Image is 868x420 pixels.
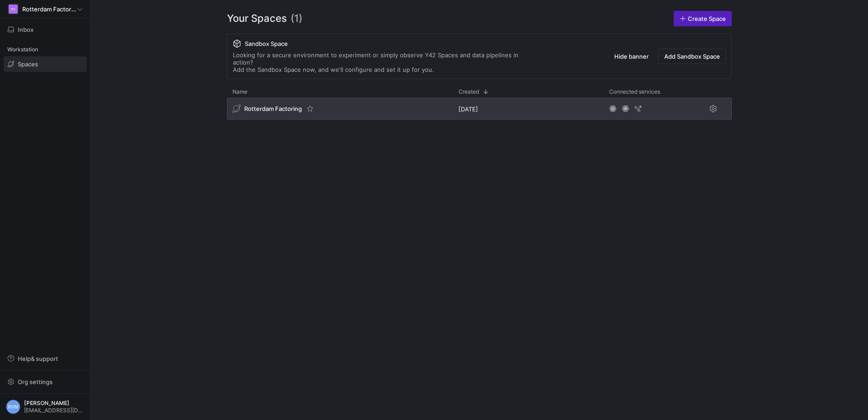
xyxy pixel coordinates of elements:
[4,56,87,72] a: Spaces
[233,51,537,73] div: Looking for a secure environment to experiment or simply observe Y42 Spaces and data pipelines in...
[18,60,38,68] span: Spaces
[459,89,479,95] span: Created
[18,355,58,362] span: Help & support
[664,53,720,60] span: Add Sandbox Space
[22,5,77,13] span: Rotterdam Factoring (Enjins)
[4,397,87,416] button: RVM[PERSON_NAME][EMAIL_ADDRESS][DOMAIN_NAME]
[674,11,732,26] a: Create Space
[244,105,302,112] span: Rotterdam Factoring
[24,400,84,406] span: [PERSON_NAME]
[4,22,87,37] button: Inbox
[688,15,726,22] span: Create Space
[658,49,726,64] button: Add Sandbox Space
[227,98,732,123] div: Press SPACE to select this row.
[4,374,87,390] button: Org settings
[4,379,87,386] a: Org settings
[291,11,302,26] span: (1)
[18,378,53,385] span: Org settings
[245,40,288,47] span: Sandbox Space
[227,11,287,26] span: Your Spaces
[614,53,649,60] span: Hide banner
[4,351,87,366] button: Help& support
[459,105,478,113] span: [DATE]
[9,5,18,14] div: RF(
[18,26,34,33] span: Inbox
[6,400,20,414] div: RVM
[608,49,655,64] button: Hide banner
[4,43,87,56] div: Workstation
[609,89,660,95] span: Connected services
[24,407,84,414] span: [EMAIL_ADDRESS][DOMAIN_NAME]
[232,89,247,95] span: Name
